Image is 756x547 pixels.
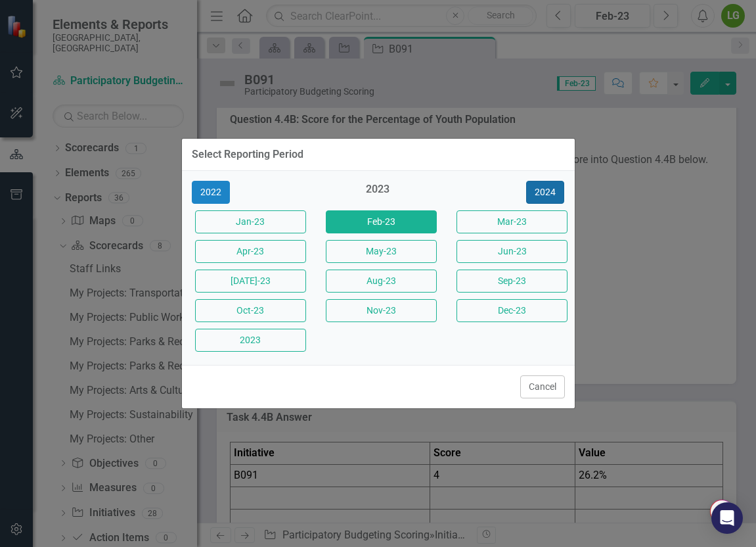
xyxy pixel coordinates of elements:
button: Dec-23 [456,299,567,322]
button: 2024 [526,181,564,204]
button: Apr-23 [195,240,306,263]
button: Cancel [520,375,565,398]
button: Jun-23 [456,240,567,263]
button: Jan-23 [195,210,306,233]
div: 2023 [322,182,434,204]
button: Oct-23 [195,299,306,322]
button: Mar-23 [456,210,567,233]
button: Aug-23 [326,270,437,293]
button: 2023 [195,329,306,352]
button: Sep-23 [456,270,567,293]
button: [DATE]-23 [195,270,306,293]
button: Feb-23 [326,210,437,233]
div: Select Reporting Period [192,149,303,160]
button: 2022 [192,181,230,204]
button: May-23 [326,240,437,263]
div: Open Intercom Messenger [711,502,743,534]
button: Nov-23 [326,299,437,322]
